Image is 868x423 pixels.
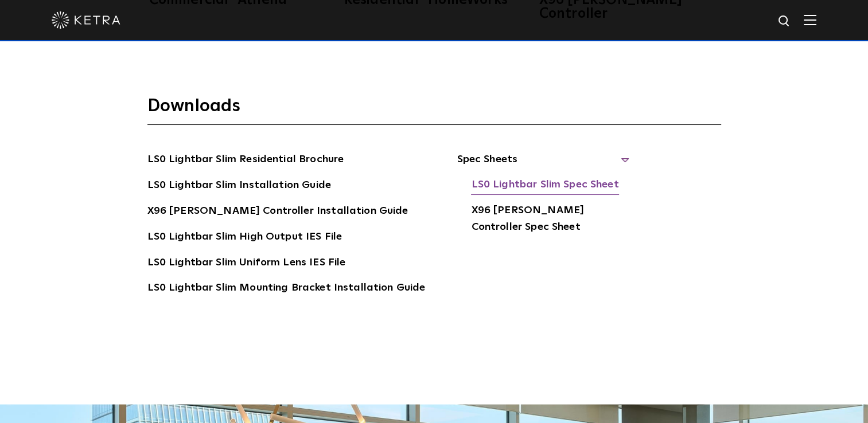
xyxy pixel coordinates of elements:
a: LS0 Lightbar Slim High Output IES File [147,229,342,247]
a: LS0 Lightbar Slim Installation Guide [147,177,331,195]
a: LS0 Lightbar Slim Uniform Lens IES File [147,254,346,273]
a: LS0 Lightbar Slim Mounting Bracket Installation Guide [147,280,426,298]
a: LS0 Lightbar Slim Spec Sheet [471,177,618,195]
a: LS0 Lightbar Slim Residential Brochure [147,151,344,170]
img: search icon [777,14,792,29]
a: X96 [PERSON_NAME] Controller Spec Sheet [471,202,629,237]
img: Hamburger%20Nav.svg [804,14,816,25]
h3: Downloads [147,95,721,125]
span: Spec Sheets [457,151,629,177]
img: ketra-logo-2019-white [52,11,120,29]
a: X96 [PERSON_NAME] Controller Installation Guide [147,203,408,221]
